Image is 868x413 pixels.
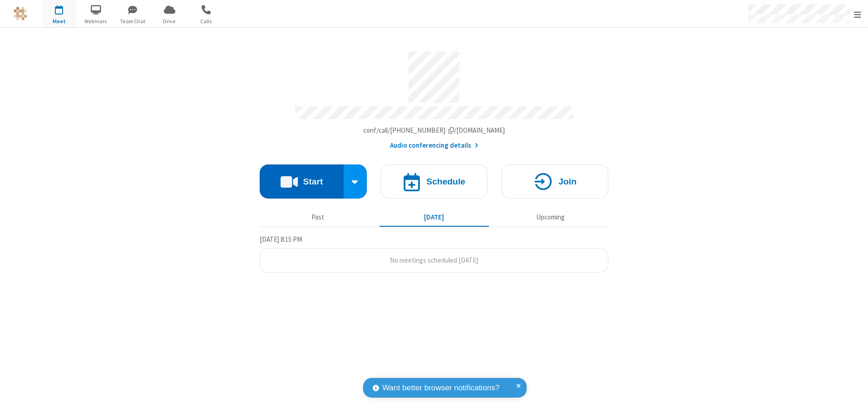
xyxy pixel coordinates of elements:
button: Start [260,164,344,199]
span: Want better browser notifications? [382,382,499,394]
img: QA Selenium DO NOT DELETE OR CHANGE [14,7,27,20]
span: Calls [189,17,223,25]
button: Schedule [380,164,488,199]
span: Copy my meeting room link [363,126,505,134]
h4: Join [558,177,577,186]
button: Join [501,164,608,199]
button: [DATE] [380,209,489,226]
span: No meetings scheduled [DATE] [390,256,478,264]
h4: Schedule [426,177,465,186]
button: Copy my meeting room linkCopy my meeting room link [363,125,505,136]
section: Account details [260,45,608,151]
button: Upcoming [496,209,605,226]
span: Team Chat [116,17,150,25]
section: Today's Meetings [260,234,608,273]
button: Audio conferencing details [390,140,478,151]
span: Webinars [79,17,113,25]
div: Start conference options [344,164,367,199]
span: Drive [153,17,187,25]
button: Past [263,209,373,226]
h4: Start [303,177,323,186]
span: [DATE] 8:15 PM [260,235,302,244]
span: Meet [42,17,76,25]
